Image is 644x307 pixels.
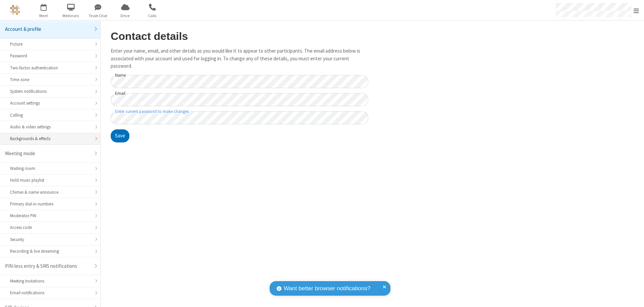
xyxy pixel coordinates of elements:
div: Two-factor authentication [10,65,90,71]
div: Moderator PIN [10,212,90,219]
div: Waiting room [10,165,90,172]
div: Chimes & name announce [10,189,90,195]
div: Account settings [10,100,90,106]
div: Account & profile [5,25,90,33]
div: Password [10,53,90,59]
span: Webinars [58,13,84,19]
span: Drive [113,13,138,19]
div: Picture [10,41,90,47]
div: Calling [10,112,90,118]
span: Meet [31,13,56,19]
div: Time zone [10,76,90,83]
span: Want better browser notifications? [284,284,370,293]
div: Hold music playlist [10,177,90,183]
input: Name [111,75,368,88]
div: Email notifications [10,290,90,296]
span: Calls [140,13,165,19]
button: Save [111,129,129,143]
input: Enter current password to make changes [111,111,368,124]
div: Audio & video settings [10,124,90,130]
div: Primary dial-in numbers [10,201,90,207]
input: Email [111,93,368,106]
img: QA Selenium DO NOT DELETE OR CHANGE [10,5,20,15]
div: PIN-less entry & SMS notifications [5,262,90,270]
div: System notifications [10,88,90,95]
span: Team Chat [86,13,111,19]
iframe: Chat [627,290,639,302]
p: Enter your name, email, and other details as you would like it to appear to other participants. T... [111,47,368,70]
div: Access code [10,224,90,231]
div: Backgrounds & effects [10,135,90,142]
div: Meeting mode [5,150,90,158]
h2: Contact details [111,30,368,42]
div: Security [10,236,90,243]
div: Recording & live streaming [10,248,90,254]
div: Meeting Invitations [10,278,90,284]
